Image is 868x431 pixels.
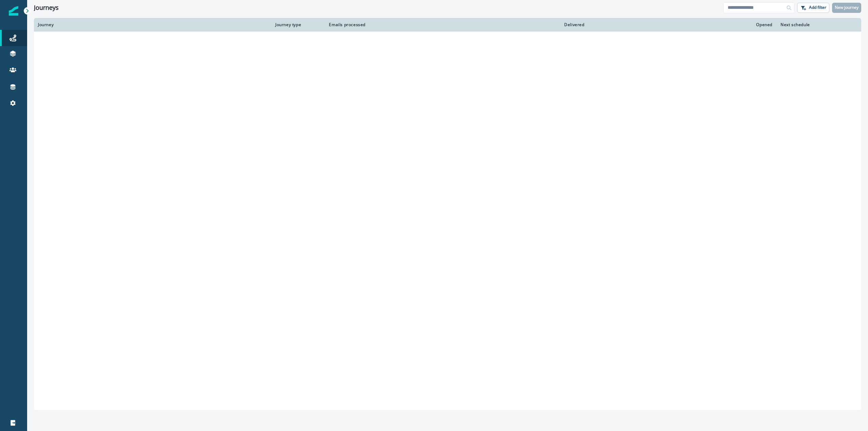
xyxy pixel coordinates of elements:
p: New journey [835,5,859,10]
img: Inflection [9,6,18,16]
p: Add filter [809,5,826,10]
button: New journey [832,3,861,13]
div: Delivered [374,22,585,27]
div: Journey [38,22,267,27]
div: Next schedule [781,22,840,27]
div: Opened [593,22,772,27]
div: Emails processed [326,22,366,27]
div: Journey type [275,22,318,27]
button: Add filter [797,3,829,13]
h1: Journeys [34,4,59,12]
